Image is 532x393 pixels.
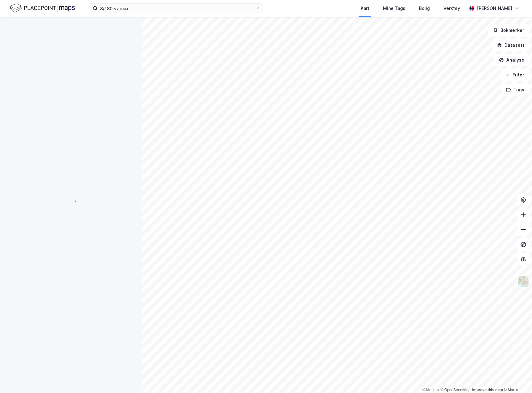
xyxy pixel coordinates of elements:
button: Tags [501,84,530,96]
a: Mapbox [422,388,439,392]
div: Verktøy [443,5,460,12]
div: Kontrollprogram for chat [501,363,532,393]
div: [PERSON_NAME] [477,5,512,12]
div: Mine Tags [383,5,405,12]
input: Søk på adresse, matrikkel, gårdeiere, leietakere eller personer [98,4,255,13]
button: Datasett [492,39,530,51]
div: Bolig [419,5,430,12]
a: OpenStreetMap [441,388,471,392]
img: spinner.a6d8c91a73a9ac5275cf975e30b51cfb.svg [66,196,76,206]
iframe: Chat Widget [501,363,532,393]
a: Improve this map [472,388,503,392]
div: Kart [361,5,369,12]
button: Analyse [494,54,530,66]
img: logo.f888ab2527a4732fd821a326f86c7f29.svg [10,3,75,14]
button: Bokmerker [488,24,530,37]
button: Filter [500,69,530,81]
img: Z [517,276,529,287]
